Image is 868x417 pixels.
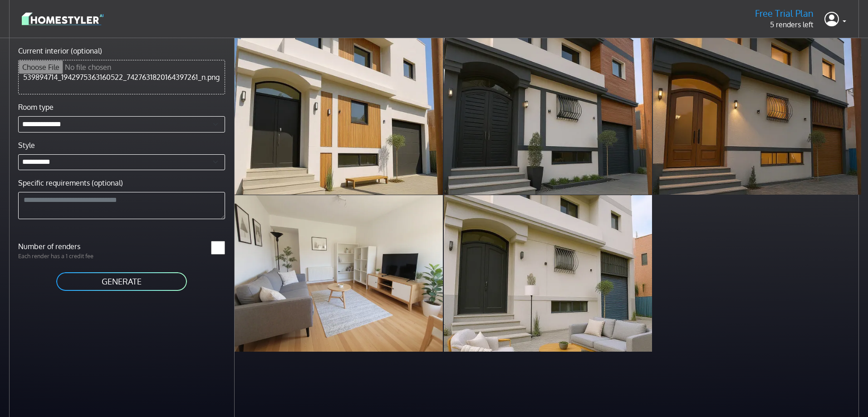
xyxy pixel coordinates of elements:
[13,252,122,260] p: Each render has a 1 credit fee
[18,45,102,56] label: Current interior (optional)
[18,140,35,151] label: Style
[55,271,188,292] button: GENERATE
[13,241,122,252] label: Number of renders
[755,19,814,30] p: 5 renders left
[755,8,814,19] h5: Free Trial Plan
[18,102,54,113] label: Room type
[22,11,103,27] img: logo-3de290ba35641baa71223ecac5eacb59cb85b4c7fdf211dc9aaecaaee71ea2f8.svg
[18,177,123,188] label: Specific requirements (optional)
